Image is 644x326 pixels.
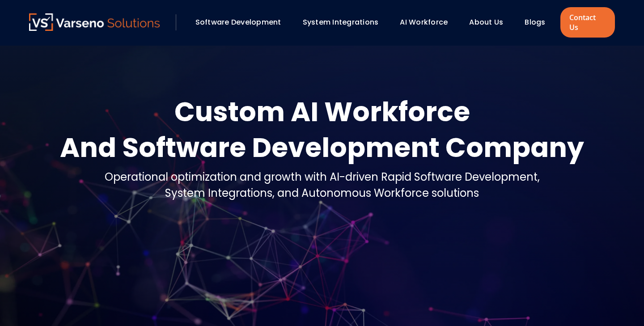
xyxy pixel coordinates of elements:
[469,17,503,27] a: About Us
[195,17,281,27] a: Software Development
[400,17,448,27] a: AI Workforce
[105,185,540,201] div: System Integrations, and Autonomous Workforce solutions
[525,17,545,27] a: Blogs
[105,169,540,185] div: Operational optimization and growth with AI-driven Rapid Software Development,
[29,13,160,31] a: Varseno Solutions – Product Engineering & IT Services
[465,15,516,30] div: About Us
[303,17,379,27] a: System Integrations
[29,13,160,31] img: Varseno Solutions – Product Engineering & IT Services
[298,15,391,30] div: System Integrations
[191,15,294,30] div: Software Development
[60,130,584,165] div: And Software Development Company
[395,15,460,30] div: AI Workforce
[520,15,558,30] div: Blogs
[60,94,584,130] div: Custom AI Workforce
[560,7,615,38] a: Contact Us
